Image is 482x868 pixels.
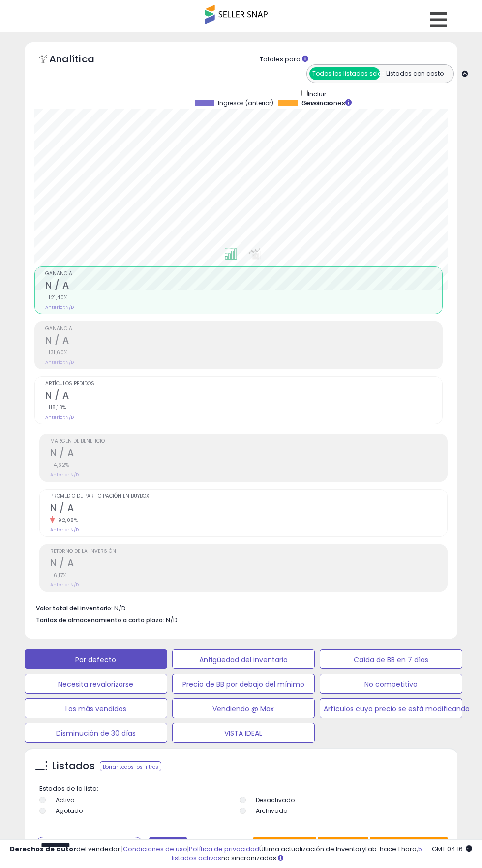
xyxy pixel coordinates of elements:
font: N / A [45,389,69,402]
button: Filtros [149,837,187,854]
button: Disminución de 30 días [25,723,167,743]
font: Necesita revalorizarse [58,679,133,689]
font: Totales para [260,55,301,64]
font: Archivado [256,807,287,815]
font: Listados [52,759,95,773]
font: Analítica [49,52,94,66]
button: Antigüedad del inventario [172,649,315,669]
font: Borrar todos los filtros [103,763,158,770]
button: Precio de BB por debajo del mínimo [172,674,315,694]
font: | [187,844,189,854]
font: Ganancia [45,270,72,277]
font: Vendiendo @ Max [212,704,274,714]
button: Caída de BB en 7 días [320,649,462,669]
font: Los más vendidos [65,704,126,714]
font: N / A [50,446,74,460]
font: 92,08% [58,517,78,524]
font: N/D [70,582,79,588]
button: Los más vendidos [25,698,167,718]
font: 118,18% [49,404,66,411]
a: 5 listados activos [172,844,422,863]
font: Anterior: [45,304,65,310]
font: Ganancia [301,99,333,107]
font: No competitivo [364,679,418,689]
font: N / A [45,334,69,347]
font: Promedio de participación en Buybox [50,492,149,500]
font: Estados de la lista: [39,784,98,793]
font: Activo [56,796,74,804]
button: Artículos cuyo precio se está modificando [320,698,462,718]
button: No competitivo [320,674,462,694]
font: 121,40% [49,294,68,301]
a: Política de privacidad [189,844,259,854]
font: Artículos pedidos [45,380,94,387]
font: Agotado [56,807,83,815]
font: Ganancia [45,325,72,332]
font: Derechos de autor [10,844,76,854]
font: N/D [70,472,79,478]
button: Columnas [318,837,368,853]
font: Ingresos (anterior) [218,99,273,107]
font: Precio de BB por debajo del mínimo [182,679,304,689]
font: Caída de BB en 7 días [354,655,428,665]
font: Anterior: [50,582,70,588]
font: Valor total del inventario: [36,604,113,612]
font: Anterior: [50,472,70,478]
font: 6,17% [54,572,67,579]
font: N/D [70,527,79,533]
font: Anterior: [45,414,65,420]
font: Artículos cuyo precio se está modificando [324,704,470,714]
font: N/D [166,615,178,625]
span: 2025-08-14 15:23 GMT [432,844,472,854]
font: Antigüedad del inventario [199,655,288,665]
font: Retorno de la inversión [50,548,116,555]
font: Por defecto [75,655,116,665]
font: VISTA IDEAL [224,728,262,738]
font: Última actualización de InventoryLab: hace 1 hora, [259,844,418,854]
button: Necesita revalorizarse [25,674,167,694]
font: N / A [45,279,69,292]
a: Condiciones de uso [123,844,187,854]
font: 4,62% [54,462,69,469]
font: Margen de beneficio [50,437,105,445]
font: no sincronizados. [221,853,278,863]
button: VISTA IDEAL [172,723,315,743]
font: Anterior: [45,359,65,365]
font: N/D [65,414,74,420]
font: Desactivado [256,796,295,804]
button: Comportamiento [370,837,448,854]
font: N/D [65,359,74,365]
font: Tarifas de almacenamiento a corto plazo: [36,616,164,624]
font: 131,60% [49,349,68,356]
button: Guardar vista [253,837,316,854]
font: N/D [114,604,126,613]
font: N/D [65,304,74,310]
button: Vendiendo @ Max [172,698,315,718]
font: N / A [50,501,74,515]
font: GMT 04:16 [432,844,463,854]
button: Por defecto [25,649,167,669]
font: N / A [50,556,74,570]
font: Disminución de 30 días [56,728,136,738]
font: Anterior: [50,527,70,533]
